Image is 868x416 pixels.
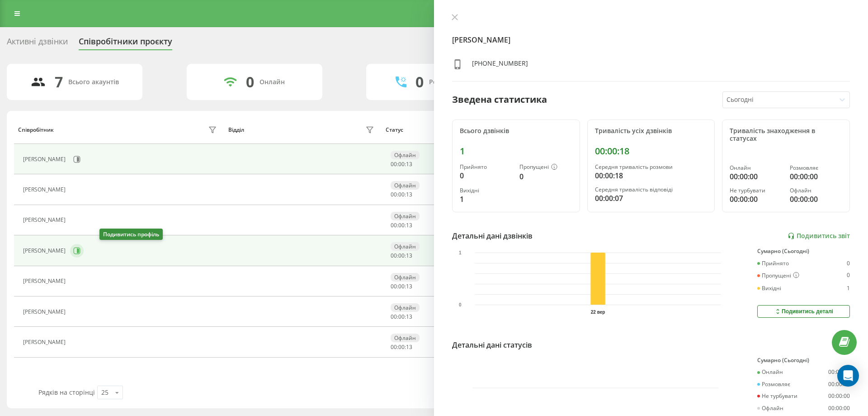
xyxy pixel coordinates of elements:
div: Офлайн [391,303,420,312]
div: Офлайн [391,181,420,190]
div: 00:00:00 [790,194,842,205]
div: : : [391,222,412,229]
div: Офлайн [790,187,842,194]
span: 13 [406,160,412,168]
div: Офлайн [391,273,420,282]
div: Тривалість знаходження в статусах [730,127,842,143]
div: Не турбувати [757,393,797,399]
span: 00 [391,191,397,198]
div: [PERSON_NAME] [23,217,68,223]
span: 00 [398,343,405,351]
div: [PERSON_NAME] [23,248,68,254]
div: 0 [415,73,424,91]
div: Розмовляє [790,165,842,171]
div: Онлайн [730,165,782,171]
span: Рядків на сторінці [38,388,95,397]
div: 0 [460,170,512,181]
div: : : [391,161,412,167]
span: 00 [391,252,397,259]
button: Подивитись деталі [757,305,850,318]
div: Сумарно (Сьогодні) [757,248,850,254]
span: 13 [406,191,412,198]
div: 0 [847,272,850,279]
h4: [PERSON_NAME] [452,34,850,45]
div: 00:00:00 [730,171,782,182]
div: 00:00:00 [828,369,850,375]
span: 00 [391,282,397,290]
span: 00 [391,160,397,168]
div: : : [391,283,412,290]
span: 00 [391,343,397,351]
text: 1 [459,250,462,255]
div: 0 [847,260,850,267]
div: Відділ [228,127,244,133]
div: 0 [246,73,254,91]
div: 00:00:07 [595,193,708,204]
span: 13 [406,252,412,259]
div: Офлайн [391,334,420,342]
div: Вихідні [757,285,781,292]
div: Розмовляє [757,381,790,387]
div: 7 [55,73,63,91]
div: : : [391,314,412,320]
div: : : [391,344,412,350]
span: 00 [398,252,405,259]
div: 00:00:00 [790,171,842,182]
div: Офлайн [391,212,420,220]
div: [PERSON_NAME] [23,186,68,193]
div: Пропущені [519,164,572,171]
div: Вихідні [460,187,512,194]
div: 00:00:00 [730,194,782,205]
div: [PERSON_NAME] [23,278,68,284]
div: : : [391,253,412,259]
div: 00:00:00 [828,393,850,399]
div: Співробітники проєкту [79,37,172,51]
div: [PHONE_NUMBER] [472,59,528,72]
span: 00 [398,313,405,320]
div: 0 [519,171,572,182]
span: 13 [406,282,412,290]
div: Детальні дані статусів [452,339,532,350]
div: 00:00:18 [595,146,708,157]
text: 22 вер [591,310,605,315]
div: Онлайн [757,369,783,375]
a: Подивитись звіт [788,232,850,240]
div: [PERSON_NAME] [23,339,68,345]
span: 13 [406,343,412,351]
div: [PERSON_NAME] [23,156,68,163]
div: Співробітник [18,127,54,133]
div: 1 [460,146,572,157]
div: Прийнято [757,260,789,267]
div: Офлайн [391,242,420,251]
div: Детальні дані дзвінків [452,230,533,241]
text: 0 [459,302,462,307]
div: 00:00:18 [595,170,708,181]
span: 13 [406,221,412,229]
div: Подивитись профіль [99,229,163,240]
div: Open Intercom Messenger [837,365,859,387]
div: 25 [101,388,108,397]
div: Онлайн [259,78,285,86]
div: : : [391,191,412,198]
span: 00 [391,313,397,320]
div: 00:00:00 [828,381,850,387]
span: 00 [398,160,405,168]
div: Зведена статистика [452,93,547,106]
span: 00 [391,221,397,229]
div: Розмовляють [429,78,473,86]
span: 13 [406,313,412,320]
div: 00:00:00 [828,405,850,411]
div: Офлайн [757,405,783,411]
div: Всього акаунтів [68,78,119,86]
div: 1 [847,285,850,292]
div: Офлайн [391,151,420,159]
div: Сумарно (Сьогодні) [757,357,850,363]
div: Статус [386,127,403,133]
span: 00 [398,282,405,290]
div: Середня тривалість розмови [595,164,708,170]
div: [PERSON_NAME] [23,309,68,315]
div: Середня тривалість відповіді [595,186,708,193]
span: 00 [398,191,405,198]
div: Прийнято [460,164,512,170]
div: Тривалість усіх дзвінків [595,127,708,135]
